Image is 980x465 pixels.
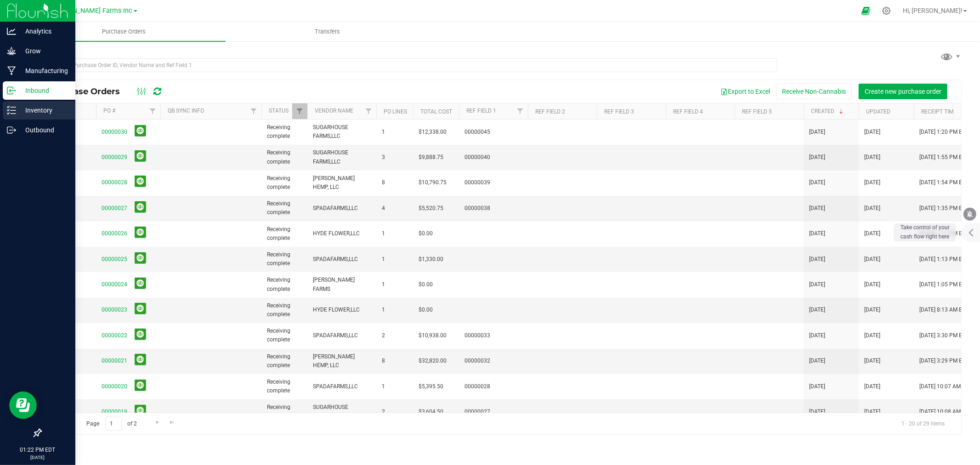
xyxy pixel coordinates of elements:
span: [DATE] [809,408,825,416]
span: [PERSON_NAME] FARMS [313,276,371,293]
span: 2 [382,331,408,340]
span: Page of 2 [79,417,145,431]
a: Go to the next page [151,417,164,429]
a: 00000030 [102,129,127,135]
a: 00000028 [102,179,127,186]
span: HYDE FLOWER,LLC [313,229,371,238]
span: [DATE] 1:54 PM EDT [919,178,969,187]
span: Receiving complete [267,174,302,192]
span: SUGARHOUSE FARMS,LLC [313,123,371,141]
span: Create new purchase order [865,88,941,95]
span: [DATE] 10:07 AM EDT [919,382,972,391]
span: [DATE] [809,229,825,238]
p: Grow [16,45,71,57]
span: [PERSON_NAME] HEMP, LLC [313,174,371,192]
span: [DATE] [864,153,880,162]
span: Receiving complete [267,199,302,217]
a: Status [269,108,289,114]
a: 00000029 [102,154,127,160]
span: [PERSON_NAME] HEMP, LLC [313,352,371,370]
span: [DATE] [864,331,880,340]
span: 1 [382,280,408,289]
span: [DATE] 1:20 PM EDT [919,128,969,136]
span: [DATE] [809,382,825,391]
p: Inventory [16,105,71,116]
span: 1 [382,255,408,264]
iframe: Resource center [9,391,37,419]
span: SPADAFARMS,LLC [313,255,371,264]
a: Purchase Orders [22,22,226,41]
span: [DATE] [864,280,880,289]
span: 8 [382,357,408,365]
span: $12,338.00 [419,128,447,136]
a: 00000019 [102,408,127,415]
input: 1 [105,417,122,431]
span: [DATE] [864,382,880,391]
span: [DATE] [809,255,825,264]
a: 00000021 [102,357,127,364]
span: [DATE] [864,178,880,187]
span: 3 [382,153,408,162]
span: [DATE] [809,306,825,314]
inline-svg: Analytics [7,27,16,36]
a: 00000023 [102,306,127,313]
span: SUGARHOUSE FARMS,LLC [313,148,371,166]
span: [DATE] 8:13 AM EDT [919,306,969,314]
p: Analytics [16,26,71,37]
span: Receiving complete [267,352,302,370]
span: SPADAFARMS,LLC [313,382,371,391]
a: Filter [145,103,160,119]
inline-svg: Inbound [7,86,16,95]
p: Manufacturing [16,65,71,76]
span: $5,520.75 [419,204,443,213]
a: Ref Field 3 [604,108,634,115]
span: [PERSON_NAME] Farms Inc [51,7,133,15]
span: [DATE] [809,280,825,289]
span: [DATE] [809,331,825,340]
span: [DATE] 1:55 PM EDT [919,153,969,162]
span: 4 [382,204,408,213]
span: [DATE] [809,153,825,162]
a: Filter [246,103,261,119]
button: Export to Excel [714,84,776,99]
span: 1 - 20 of 29 items [894,417,952,431]
span: $10,790.75 [419,178,447,187]
span: $32,820.00 [419,357,447,365]
span: Receiving complete [267,301,302,319]
span: $0.00 [419,280,433,289]
span: [DATE] 10:08 AM EDT [919,408,972,416]
span: [DATE] [864,204,880,213]
a: Filter [361,103,376,119]
a: 00000025 [102,256,127,262]
span: 00000040 [465,153,522,162]
span: Receiving complete [267,327,302,344]
a: Ref Field 5 [742,108,772,115]
a: 00000022 [102,332,127,339]
span: Purchase Orders [90,28,158,36]
div: Manage settings [881,6,892,15]
span: [DATE] [864,229,880,238]
inline-svg: Grow [7,46,16,56]
span: SPADAFARMS,LLC [313,331,371,340]
span: [DATE] [864,306,880,314]
a: Updated [866,108,890,115]
span: [DATE] 1:05 PM EDT [919,280,969,289]
a: Receipt Timestamp [921,108,975,115]
span: 00000027 [465,408,522,416]
span: [DATE] 1:13 PM EDT [919,255,969,264]
a: Ref Field 1 [466,108,496,114]
span: $10,938.00 [419,331,447,340]
span: [DATE] [809,357,825,365]
span: [DATE] 3:29 PM EDT [919,357,969,365]
p: 01:22 PM EDT [4,446,71,454]
span: Receiving complete [267,276,302,293]
span: [DATE] [809,128,825,136]
span: $9,888.75 [419,153,443,162]
a: QB Sync Info [168,108,204,114]
span: 8 [382,178,408,187]
span: 1 [382,229,408,238]
input: Search Purchase Order ID, Vendor Name and Ref Field 1 [40,58,777,72]
span: [DATE] [864,255,880,264]
span: Receiving complete [267,225,302,243]
a: 00000027 [102,205,127,211]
